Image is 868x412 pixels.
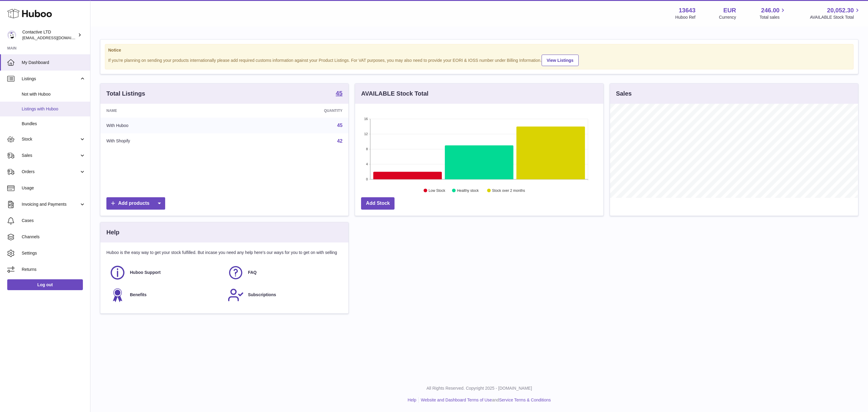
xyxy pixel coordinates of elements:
[336,90,342,97] a: 45
[100,104,234,118] th: Name
[22,91,86,97] span: Not with Huboo
[109,265,222,281] a: Huboo Support
[492,189,525,193] text: Stock over 2 months
[22,153,79,158] span: Sales
[361,197,395,210] a: Add Stock
[679,6,696,14] strong: 13643
[22,35,89,40] span: [EMAIL_ADDRESS][DOMAIN_NAME]
[22,250,86,256] span: Settings
[364,132,368,136] text: 12
[723,6,736,14] strong: EUR
[7,30,16,40] img: internalAdmin-13643@internal.huboo.com
[228,287,340,303] a: Subscriptions
[22,267,86,272] span: Returns
[366,177,368,181] text: 0
[248,292,276,298] span: Subscriptions
[22,60,86,65] span: My Dashboard
[457,189,479,193] text: Healthy stock
[108,47,850,53] strong: Notice
[100,133,234,149] td: With Shopify
[499,398,551,402] a: Service Terms & Conditions
[366,162,368,166] text: 4
[108,54,850,66] div: If you're planning on sending your products internationally please add required customs informati...
[810,6,861,20] a: 20,052.30 AVAILABLE Stock Total
[95,385,863,391] p: All Rights Reserved. Copyright 2025 - [DOMAIN_NAME]
[106,90,145,98] h3: Total Listings
[22,29,77,41] div: Contactive LTD
[366,147,368,151] text: 8
[22,218,86,223] span: Cases
[22,234,86,240] span: Channels
[106,228,119,236] h3: Help
[810,14,861,20] span: AVAILABLE Stock Total
[7,279,83,290] a: Log out
[22,169,79,175] span: Orders
[719,14,736,20] div: Currency
[22,121,86,127] span: Bundles
[429,189,445,193] text: Low Stock
[408,398,417,402] a: Help
[100,118,234,133] td: With Huboo
[22,201,79,207] span: Invoicing and Payments
[130,270,161,275] span: Huboo Support
[361,90,428,98] h3: AVAILABLE Stock Total
[616,90,632,98] h3: Sales
[759,6,786,20] a: 246.00 Total sales
[109,287,222,303] a: Benefits
[419,397,551,403] li: and
[364,117,368,121] text: 16
[336,90,342,96] strong: 45
[337,138,343,144] a: 42
[22,136,79,142] span: Stock
[228,265,340,281] a: FAQ
[759,14,786,20] span: Total sales
[22,106,86,112] span: Listings with Huboo
[542,55,579,66] a: View Listings
[22,76,79,82] span: Listings
[421,398,492,402] a: Website and Dashboard Terms of Use
[106,250,342,255] p: Huboo is the easy way to get your stock fulfilled. But incase you need any help here's our ways f...
[234,104,348,118] th: Quantity
[761,6,779,14] span: 246.00
[248,270,257,275] span: FAQ
[337,123,343,128] a: 45
[106,197,165,210] a: Add products
[22,185,86,191] span: Usage
[130,292,146,298] span: Benefits
[675,14,696,20] div: Huboo Ref
[827,6,854,14] span: 20,052.30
